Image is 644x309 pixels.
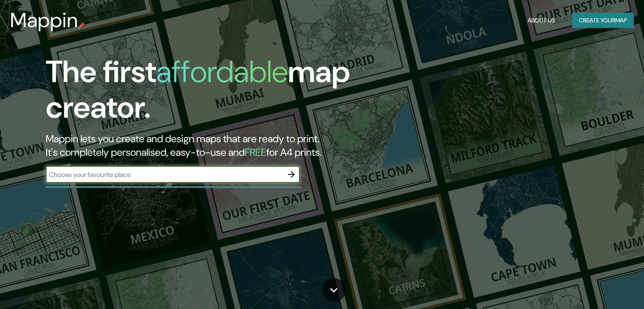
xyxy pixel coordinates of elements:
img: mappin-pin [78,22,85,29]
h3: Mappin [10,8,78,32]
h2: Mappin lets you create and design maps that are ready to print. It's completely personalised, eas... [46,132,368,159]
h1: The first map creator. [46,54,368,132]
input: Choose your favourite place [46,170,283,179]
button: About Us [524,13,558,28]
h1: affordable [156,52,288,91]
h5: FREE [245,146,266,159]
button: Create yourmap [572,13,634,28]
